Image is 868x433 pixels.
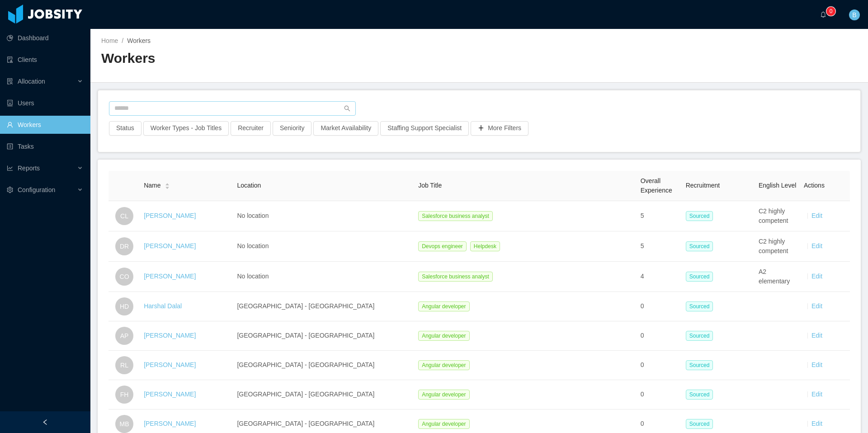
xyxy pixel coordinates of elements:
a: [PERSON_NAME] [144,361,196,368]
a: [PERSON_NAME] [144,391,196,398]
span: Configuration [18,186,55,193]
h2: Workers [101,49,479,68]
td: 0 [637,321,682,351]
sup: 0 [826,7,835,16]
a: Sourced [686,242,717,249]
a: icon: robotUsers [7,94,83,112]
span: Helpdesk [470,241,500,251]
a: Sourced [686,302,717,310]
span: / [122,37,123,44]
span: Angular developer [418,360,469,370]
td: [GEOGRAPHIC_DATA] - [GEOGRAPHIC_DATA] [233,380,415,409]
a: [PERSON_NAME] [144,212,196,219]
span: Angular developer [418,390,469,400]
td: 0 [637,351,682,380]
a: Edit [811,391,822,398]
span: Sourced [686,301,713,311]
span: Angular developer [418,301,469,311]
i: icon: search [344,105,350,112]
a: Sourced [686,212,717,219]
a: Sourced [686,420,717,427]
a: Edit [811,420,822,427]
a: Edit [811,361,822,368]
button: Status [109,121,142,136]
span: MB [120,415,129,433]
td: [GEOGRAPHIC_DATA] - [GEOGRAPHIC_DATA] [233,292,415,321]
span: CL [120,207,128,225]
span: Angular developer [418,331,469,341]
span: HD [120,297,129,315]
a: Sourced [686,361,717,368]
span: Sourced [686,390,713,400]
div: Sort [165,182,170,188]
span: English Level [759,182,796,189]
td: 0 [637,292,682,321]
td: No location [233,201,415,231]
td: No location [233,231,415,262]
a: Edit [811,212,822,219]
td: [GEOGRAPHIC_DATA] - [GEOGRAPHIC_DATA] [233,321,415,351]
i: icon: caret-up [165,182,170,185]
i: icon: line-chart [7,165,13,171]
a: Edit [811,273,822,280]
i: icon: caret-down [165,185,170,188]
button: icon: plusMore Filters [471,121,528,136]
span: Overall Experience [641,177,672,194]
td: 0 [637,380,682,409]
i: icon: solution [7,78,13,85]
a: [PERSON_NAME] [144,420,196,427]
a: Harshal Dalal [144,302,182,310]
span: Salesforce business analyst [418,272,493,282]
a: Home [101,37,118,44]
a: Sourced [686,273,717,280]
span: Sourced [686,331,713,341]
td: 5 [637,201,682,231]
span: FH [120,386,129,404]
span: Angular developer [418,419,469,429]
td: [GEOGRAPHIC_DATA] - [GEOGRAPHIC_DATA] [233,351,415,380]
a: [PERSON_NAME] [144,242,196,249]
span: Sourced [686,272,713,282]
td: A2 elementary [755,262,800,292]
span: RL [120,356,128,374]
a: Edit [811,302,822,310]
td: C2 highly competent [755,201,800,231]
span: Actions [804,182,825,189]
a: icon: auditClients [7,51,83,69]
i: icon: setting [7,187,13,193]
a: Sourced [686,391,717,398]
span: Sourced [686,211,713,221]
span: Job Title [418,182,442,189]
td: No location [233,262,415,292]
span: Allocation [18,78,45,85]
span: Reports [18,165,40,172]
i: icon: bell [820,11,826,18]
a: icon: pie-chartDashboard [7,29,83,47]
span: Sourced [686,419,713,429]
span: CO [120,268,129,286]
a: Edit [811,242,822,249]
a: icon: userWorkers [7,116,83,134]
a: Edit [811,332,822,339]
a: [PERSON_NAME] [144,273,196,280]
td: 5 [637,231,682,262]
a: Sourced [686,332,717,339]
button: Market Availability [313,121,378,136]
button: Staffing Support Specialist [380,121,469,136]
span: Workers [127,37,151,44]
span: B [852,9,856,20]
span: Sourced [686,241,713,251]
a: icon: profileTasks [7,137,83,155]
td: 4 [637,262,682,292]
span: Sourced [686,360,713,370]
span: Name [144,181,160,190]
button: Worker Types - Job Titles [143,121,229,136]
span: Salesforce business analyst [418,211,493,221]
span: Recruitment [686,182,720,189]
span: DR [120,237,129,255]
button: Seniority [273,121,311,136]
a: [PERSON_NAME] [144,332,196,339]
span: Devops engineer [418,241,467,251]
span: AP [120,327,129,345]
td: C2 highly competent [755,231,800,262]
